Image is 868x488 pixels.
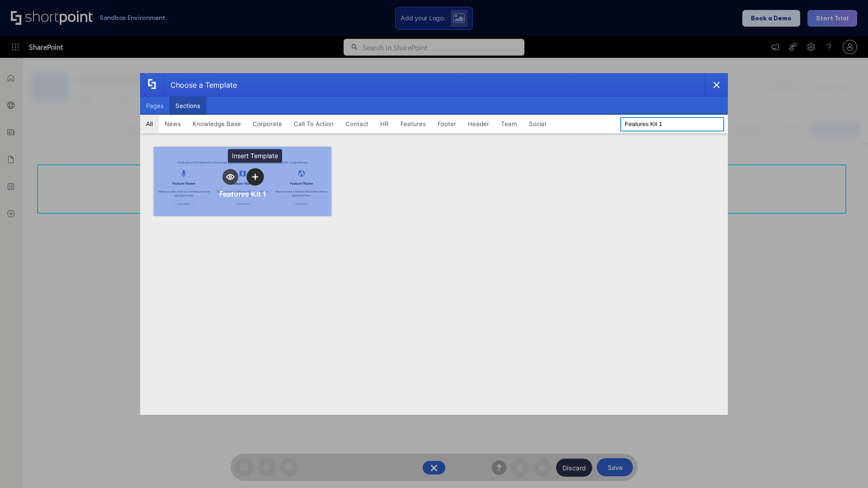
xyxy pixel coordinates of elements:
button: News [159,115,187,133]
button: Footer [432,115,462,133]
button: Corporate [247,115,288,133]
button: Knowledge Base [187,115,247,133]
button: All [140,115,159,133]
button: Contact [340,115,374,133]
button: Header [462,115,495,133]
input: Search [620,117,724,131]
button: Team [495,115,523,133]
div: Choose a Template [163,74,237,96]
button: HR [374,115,395,133]
button: Social [523,115,552,133]
button: Call To Action [288,115,340,133]
div: Features Kit 1 [219,189,266,198]
iframe: Chat Widget [823,445,868,488]
button: Sections [170,97,206,115]
button: Pages [140,97,170,115]
div: template selector [140,73,728,415]
button: Features [395,115,432,133]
